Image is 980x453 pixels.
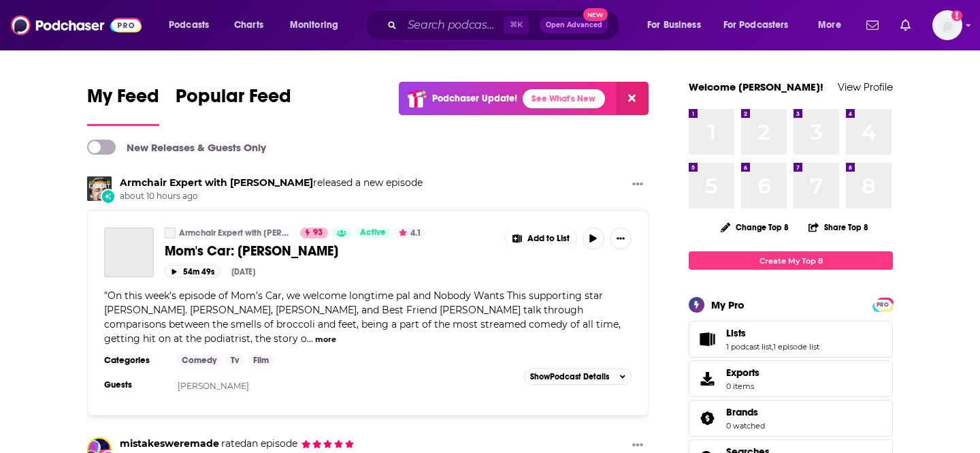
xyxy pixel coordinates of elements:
a: Film [248,355,274,366]
button: more [315,334,336,345]
button: Open AdvancedNew [540,17,608,33]
span: New [583,8,608,21]
a: PRO [875,299,891,309]
a: My Feed [87,84,159,126]
span: ⌘ K [504,16,529,34]
span: My Feed [87,84,159,116]
p: Podchaser Update! [432,93,517,104]
span: Exports [726,366,759,379]
span: mistakesweremade's Rating: 5 out of 5 [301,439,355,449]
a: Create My Top 8 [689,251,893,270]
h3: released a new episode [120,176,423,189]
span: Mom's Car: [PERSON_NAME] [165,243,338,260]
h3: Categories [104,355,165,366]
a: 0 watched [726,421,765,431]
button: 54m 49s [165,265,220,278]
a: mistakesweremade [120,437,219,450]
a: 1 podcast list [726,342,772,352]
span: For Business [647,16,701,35]
button: Show profile menu [932,10,962,40]
button: open menu [638,14,718,36]
a: Charts [225,14,272,36]
a: Comedy [176,355,222,366]
a: [PERSON_NAME] [178,381,249,391]
a: New Releases & Guests Only [87,140,266,155]
span: about 10 hours ago [120,191,423,202]
span: Logged in as mijal [932,10,962,40]
a: Popular Feed [176,84,291,126]
button: Share Top 8 [808,214,869,240]
span: Brands [726,406,758,418]
svg: Add a profile image [951,10,962,21]
a: 93 [300,228,328,238]
input: Search podcasts, credits, & more... [402,14,504,36]
a: 1 episode list [773,342,819,352]
h3: Guests [104,379,165,390]
a: Mom's Car: Jackie Tohn [104,228,154,277]
button: Change Top 8 [713,219,797,236]
a: View Profile [838,80,893,93]
span: Podcasts [169,16,209,35]
div: Search podcasts, credits, & more... [378,10,633,41]
button: open menu [159,14,227,36]
div: My Pro [711,298,745,311]
span: Charts [234,16,263,35]
span: Show Podcast Details [530,372,609,381]
a: Lists [693,330,721,349]
button: open menu [715,14,808,36]
a: Lists [726,327,819,339]
a: Brands [726,406,765,418]
a: Brands [693,409,721,428]
span: For Podcasters [723,16,789,35]
span: Active [360,226,386,240]
a: Active [355,228,391,238]
span: 93 [313,226,323,240]
img: Podchaser - Follow, Share and Rate Podcasts [11,12,142,38]
a: Mom's Car: [PERSON_NAME] [165,243,495,260]
span: PRO [875,300,891,310]
span: Open Advanced [546,22,602,29]
button: Show More Button [506,228,576,249]
button: open menu [280,14,356,36]
span: rated [221,437,246,450]
a: Tv [225,355,244,366]
a: Armchair Expert with Dax Shepard [120,176,313,189]
span: ... [307,332,313,345]
div: [DATE] [231,267,255,277]
span: Popular Feed [176,84,291,116]
span: 0 items [726,381,759,391]
a: Show notifications dropdown [861,14,884,37]
span: " [104,290,621,345]
button: Show More Button [627,176,649,193]
span: Exports [693,369,721,388]
button: ShowPodcast Details [524,369,632,385]
img: Armchair Expert with Dax Shepard [87,176,112,201]
span: an episode [219,437,297,450]
span: , [772,342,773,352]
a: See What's New [523,89,605,108]
a: Armchair Expert with [PERSON_NAME] [179,228,291,238]
a: Armchair Expert with Dax Shepard [165,228,176,238]
span: More [818,16,841,35]
span: Lists [689,321,893,358]
a: Welcome [PERSON_NAME]! [689,80,823,93]
button: 4.1 [395,228,425,238]
img: User Profile [932,10,962,40]
span: Brands [689,400,893,437]
button: Show More Button [610,228,632,249]
button: open menu [808,14,858,36]
a: Exports [689,360,893,397]
span: On this week’s episode of Mom’s Car, we welcome longtime pal and Nobody Wants This supporting sta... [104,290,621,345]
div: New Episode [101,189,116,204]
span: Monitoring [290,16,338,35]
span: Lists [726,327,746,339]
span: Add to List [527,234,570,244]
a: Show notifications dropdown [895,14,916,37]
